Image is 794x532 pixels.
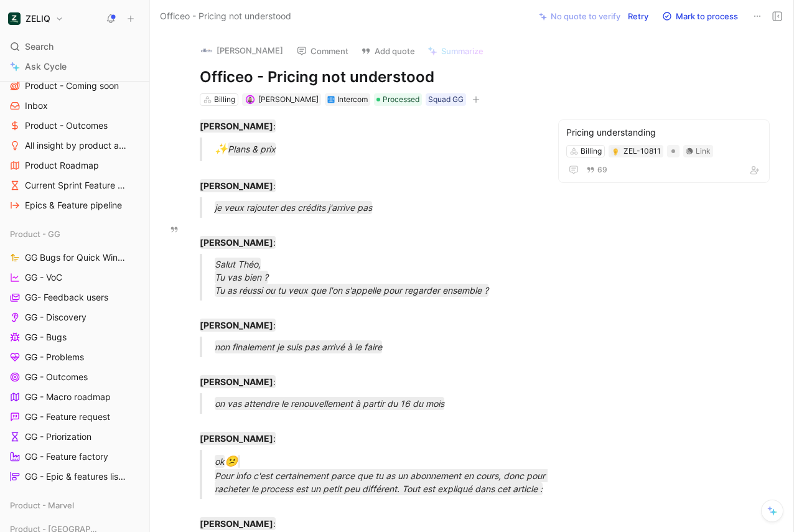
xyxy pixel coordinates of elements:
[25,391,111,403] span: GG - Macro roadmap
[10,228,60,240] span: Product - GG
[696,145,711,157] div: Link
[5,496,144,518] div: Product - Marvel
[25,59,67,74] span: Ask Cycle
[25,119,108,132] span: Product - Outcomes
[25,100,48,112] span: Inbox
[215,284,488,297] mark: Tu as réussi ou tu veux que l'on s'appelle pour regarder ensemble ?
[160,9,291,24] span: Officeo - Pricing not understood
[200,237,273,248] strong: [PERSON_NAME]
[215,455,225,468] mark: ok
[215,469,548,495] mark: Pour info c'est certainement parce que tu as un abonnement en cours, donc pour racheter le proces...
[25,450,108,463] span: GG - Feature factory
[215,271,268,284] mark: Tu vas bien ?
[5,96,144,115] a: Inbox
[215,340,382,353] mark: non finalement je suis pas arrivé à le faire
[5,408,144,426] a: GG - Feature request
[25,139,128,152] span: All insight by product areas
[5,225,144,486] div: Product - GGGG Bugs for Quick Wins daysGG - VoCGG- Feedback usersGG - DiscoveryGG - BugsGG - Prob...
[246,96,253,103] img: avatar
[538,7,621,25] button: No quote to verify
[611,147,620,156] button: 👂
[5,248,144,267] a: GG Bugs for Quick Wins days
[5,176,144,195] a: Current Sprint Feature pipeline
[200,319,276,332] mark: :
[25,311,86,324] span: GG - Discovery
[5,447,144,466] a: GG - Feature factory
[5,328,144,347] a: GG - Bugs
[566,125,762,140] div: Pricing understanding
[215,258,261,271] mark: Salut Théo,
[200,375,276,388] mark: :
[215,397,444,410] mark: on vas attendre le renouvellement à partir du 16 du mois
[5,388,144,406] a: GG - Macro roadmap
[228,142,276,156] mark: Plans & prix
[374,93,422,106] div: Processed
[25,431,91,443] span: GG - Priorization
[200,517,276,530] mark: :
[383,93,419,106] span: Processed
[5,467,144,486] a: GG - Epic & features listing
[10,499,74,511] span: Product - Marvel
[624,145,661,157] div: ZEL-10811
[200,44,213,57] img: logo
[25,351,84,363] span: GG - Problems
[25,411,110,423] span: GG - Feature request
[215,201,372,214] mark: je veux rajouter des crédits j'arrive pas
[200,121,273,131] strong: [PERSON_NAME]
[337,93,368,106] div: Intercom
[428,93,464,106] div: Squad GG
[25,199,122,212] span: Epics & Feature pipeline
[195,41,289,60] button: logo[PERSON_NAME]
[200,433,273,444] strong: [PERSON_NAME]
[656,7,744,25] button: Mark to process
[5,136,144,155] a: All insight by product areas
[441,45,483,57] span: Summarize
[5,496,144,515] div: Product - Marvel
[225,455,238,467] span: 😕
[5,225,144,243] div: Product - GG
[200,236,276,249] mark: :
[5,37,144,56] div: Search
[5,268,144,287] a: GG - VoC
[25,179,129,192] span: Current Sprint Feature pipeline
[584,163,610,177] button: 69
[25,251,129,264] span: GG Bugs for Quick Wins days
[200,179,276,192] mark: :
[5,348,144,366] a: GG - Problems
[200,67,535,87] h1: Officeo - Pricing not understood
[25,80,119,92] span: Product - Coming soon
[258,95,319,104] span: [PERSON_NAME]
[200,180,273,191] strong: [PERSON_NAME]
[581,145,602,157] div: Billing
[5,156,144,175] a: Product Roadmap
[355,42,421,60] button: Add quote
[5,196,144,215] a: Epics & Feature pipeline
[8,12,21,25] img: ZELIQ
[5,288,144,307] a: GG- Feedback users
[200,518,273,529] strong: [PERSON_NAME]
[5,368,144,386] a: GG - Outcomes
[25,291,108,304] span: GG- Feedback users
[26,13,50,24] h1: ZELIQ
[200,376,273,387] strong: [PERSON_NAME]
[25,271,62,284] span: GG - VoC
[25,39,54,54] span: Search
[25,470,128,483] span: GG - Epic & features listing
[5,10,67,27] button: ZELIQZELIQ
[5,427,144,446] a: GG - Priorization
[422,42,489,60] button: Summarize
[25,159,99,172] span: Product Roadmap
[214,93,235,106] div: Billing
[5,308,144,327] a: GG - Discovery
[5,116,144,135] a: Product - Outcomes
[622,7,654,25] button: Retry
[597,166,607,174] span: 69
[200,119,276,133] mark: :
[200,320,273,330] strong: [PERSON_NAME]
[215,142,228,155] span: ✨
[5,77,144,95] a: Product - Coming soon
[291,42,354,60] button: Comment
[612,148,619,156] img: 👂
[200,432,276,445] mark: :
